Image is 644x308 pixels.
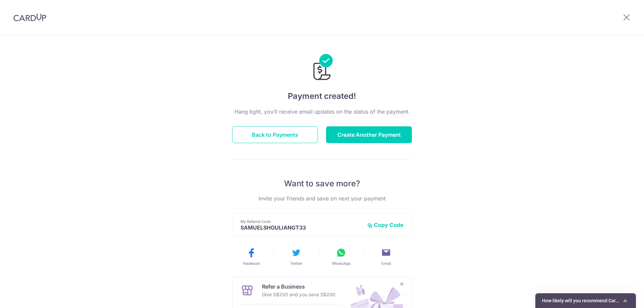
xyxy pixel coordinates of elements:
button: Back to Payments [232,126,318,143]
p: Give S$200 and you save S$200 [262,291,335,299]
span: How likely will you recommend CardUp to a friend? [542,298,621,303]
p: Refer a Business [262,283,335,291]
button: WhatsApp [321,247,361,266]
img: CardUp [13,13,46,21]
p: My Referral Code [240,219,362,224]
button: Twitter [276,247,316,266]
span: Twitter [290,261,302,266]
button: Email [366,247,406,266]
h4: Payment created! [232,90,412,102]
span: WhatsApp [332,261,351,266]
p: SAMUELSHOULIANGT33 [240,224,362,231]
p: Want to save more? [232,178,412,189]
button: Facebook [231,247,271,266]
span: Email [381,261,391,266]
span: Facebook [243,261,260,266]
p: Invite your friends and save on next your payment [232,194,412,202]
button: Show survey - How likely will you recommend CardUp to a friend? [542,297,629,305]
button: Copy Code [367,222,404,228]
img: Payments [311,54,333,82]
p: Hang tight, you’ll receive email updates on the status of the payment. [232,108,412,116]
button: Create Another Payment [326,126,412,143]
